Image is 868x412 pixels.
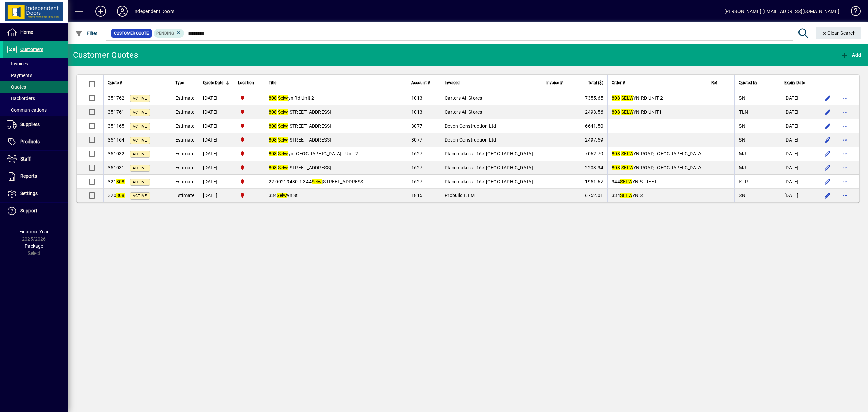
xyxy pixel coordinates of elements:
span: Products [20,139,40,144]
button: More options [840,190,851,201]
span: Type [175,79,184,87]
em: Selw [277,193,287,198]
td: 2203.34 [567,161,607,175]
em: Selw [278,165,288,170]
td: [DATE] [780,161,815,175]
span: 351164 [108,137,125,143]
td: [DATE] [780,175,815,189]
span: Christchurch [238,192,260,199]
span: Active [133,152,147,156]
span: Location [238,79,254,87]
a: Communications [3,104,68,116]
button: Filter [73,27,99,39]
button: Add [839,49,863,61]
em: 808 [269,137,277,143]
a: Support [3,203,68,220]
button: Edit [822,93,833,104]
span: Probuild I.T.M [445,193,475,198]
span: 351031 [108,165,125,170]
span: Order # [612,79,625,87]
span: Reports [20,173,37,179]
span: Christchurch [238,136,260,144]
span: Active [133,166,147,170]
span: SN [739,137,745,143]
em: 808 [269,165,277,170]
span: Christchurch [238,122,260,130]
div: Order # [612,79,703,87]
span: Total ($) [588,79,603,87]
span: [STREET_ADDRESS] [269,109,331,115]
span: Estimate [175,151,195,156]
span: Christchurch [238,164,260,171]
button: More options [840,134,851,145]
button: More options [840,107,851,117]
span: 351762 [108,95,125,101]
span: Suppliers [20,121,40,127]
div: Quote Date [203,79,230,87]
td: [DATE] [780,105,815,119]
span: Staff [20,156,31,162]
span: Customer Quote [114,30,149,37]
button: Edit [822,190,833,201]
div: Quoted by [739,79,776,87]
button: More options [840,148,851,159]
span: Settings [20,191,38,196]
button: More options [840,120,851,131]
span: Add [841,52,861,58]
a: Staff [3,151,68,168]
span: 3077 [411,123,422,129]
span: [STREET_ADDRESS] [269,165,331,170]
td: [DATE] [199,175,234,189]
div: Location [238,79,260,87]
span: Account # [411,79,430,87]
span: MJ [739,165,746,170]
span: Package [25,243,43,249]
span: YN ROAD, [GEOGRAPHIC_DATA] [612,151,703,156]
span: Estimate [175,123,195,129]
span: Christchurch [238,178,260,185]
span: Active [133,124,147,129]
button: Edit [822,176,833,187]
td: [DATE] [780,119,815,133]
span: Estimate [175,137,195,143]
td: [DATE] [199,91,234,105]
em: 808 [116,193,125,198]
div: Quote # [108,79,150,87]
a: Knowledge Base [846,1,860,23]
td: 7355.65 [567,91,607,105]
span: 1627 [411,179,422,184]
span: [STREET_ADDRESS] [269,137,331,143]
td: [DATE] [780,147,815,161]
span: Christchurch [238,108,260,116]
span: Home [20,29,33,35]
span: 344 YN STREET [612,179,657,184]
td: [DATE] [780,133,815,147]
span: SN [739,95,745,101]
span: 1013 [411,95,422,101]
span: Devon Construction Ltd [445,137,496,143]
span: Estimate [175,165,195,170]
a: Backorders [3,93,68,104]
em: Selw [278,137,288,143]
mat-chip: Pending Status: Pending [154,29,184,38]
button: More options [840,176,851,187]
td: [DATE] [199,189,234,202]
td: [DATE] [780,91,815,105]
div: Invoiced [445,79,538,87]
a: Settings [3,185,68,202]
span: 334 yn St [269,193,298,198]
span: YN RD UNIT1 [612,109,662,115]
span: 1815 [411,193,422,198]
span: 351761 [108,109,125,115]
span: Active [133,194,147,198]
span: Backorders [7,96,35,101]
span: KLR [739,179,748,184]
span: Active [133,180,147,184]
a: Reports [3,168,68,185]
span: Devon Construction Ltd [445,123,496,129]
span: Carters All Stores [445,95,482,101]
span: Invoice # [546,79,563,87]
div: Customer Quotes [73,50,138,60]
td: [DATE] [199,147,234,161]
a: Suppliers [3,116,68,133]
